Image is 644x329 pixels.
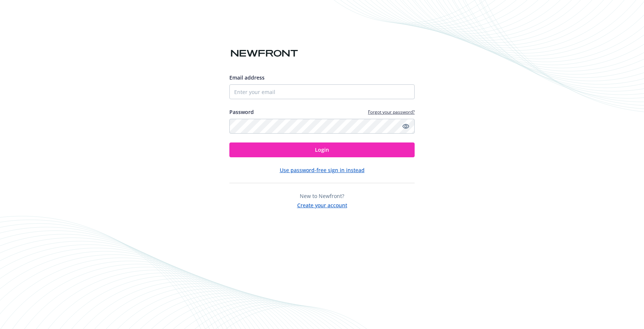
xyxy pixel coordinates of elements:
[229,74,265,81] span: Email address
[280,166,365,174] button: Use password-free sign in instead
[229,84,415,99] input: Enter your email
[229,47,299,60] img: Newfront logo
[300,192,344,199] span: New to Newfront?
[229,142,415,157] button: Login
[297,200,347,209] button: Create your account
[368,109,415,115] a: Forgot your password?
[229,119,415,134] input: Enter your password
[229,108,254,116] label: Password
[315,146,329,153] span: Login
[401,122,410,131] a: Show password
